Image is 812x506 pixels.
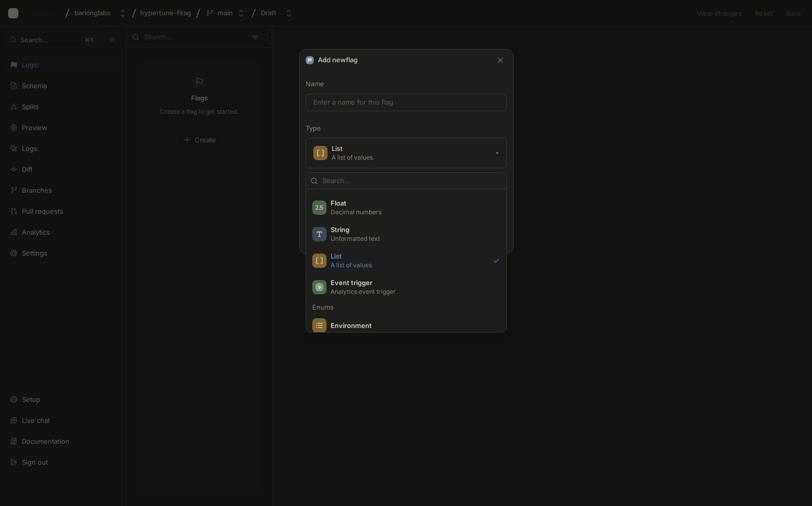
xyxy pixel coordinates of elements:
p: Analytics event trigger [331,287,494,296]
p: Name [306,79,507,89]
span: Event trigger [331,279,495,287]
p: A list of values [331,261,489,269]
div: A list of values [332,153,373,162]
button: ListA list of values [306,138,507,168]
p: Decimal numbers [331,208,494,216]
div: List [332,144,373,153]
input: Enter a name for this flag [313,97,499,108]
span: String [331,225,495,234]
p: Add new flag [318,55,358,65]
span: List [331,252,489,261]
div: Enums [308,304,504,310]
p: Unformatted text [331,234,494,243]
span: Environment [331,321,495,330]
input: Search... [322,176,502,186]
p: Type [306,123,507,134]
span: Float [331,199,495,208]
